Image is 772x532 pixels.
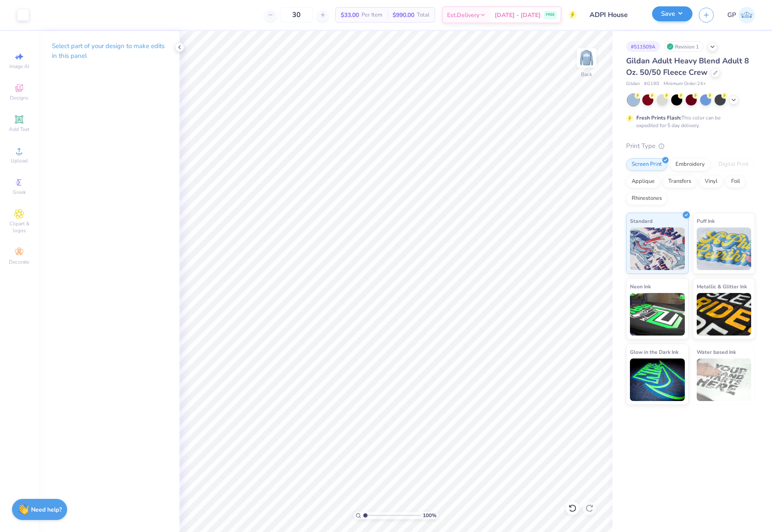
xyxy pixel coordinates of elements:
span: Total [417,11,430,20]
span: Metallic & Glitter Ink [697,282,747,291]
img: Glow in the Dark Ink [630,358,685,401]
img: Water based Ink [697,358,752,401]
span: $33.00 [341,11,359,20]
span: FREE [546,12,555,18]
p: Select part of your design to make edits in this panel [52,41,166,61]
img: Standard [630,228,685,270]
span: Greek [13,189,26,196]
span: [DATE] - [DATE] [495,11,541,20]
span: Clipart & logos [4,220,34,234]
div: Embroidery [670,158,710,171]
div: Foil [726,175,746,188]
div: # 511509A [626,41,660,52]
img: Neon Ink [630,293,685,336]
span: Neon Ink [630,282,651,291]
div: Applique [626,175,660,188]
div: Transfers [663,175,697,188]
img: Metallic & Glitter Ink [697,293,752,336]
div: Revision 1 [664,41,704,52]
span: 100 % [423,512,436,519]
div: This color can be expedited for 5 day delivery. [636,114,741,129]
span: Glow in the Dark Ink [630,347,678,356]
span: Image AI [9,63,29,70]
span: Est. Delivery [447,11,479,20]
img: Back [578,49,595,66]
input: Untitled Design [583,6,646,23]
span: Puff Ink [697,216,715,225]
img: Germaine Penalosa [738,7,755,23]
strong: Fresh Prints Flash: [636,114,681,121]
a: GP [727,7,755,23]
span: Gildan [626,80,640,88]
strong: Need help? [31,506,62,514]
span: Decorate [9,259,29,265]
span: Add Text [9,126,29,133]
span: GP [727,10,736,20]
span: Per Item [362,11,382,20]
span: Water based Ink [697,347,736,356]
div: Back [581,71,592,78]
span: Upload [11,157,28,164]
span: Standard [630,216,652,225]
img: Puff Ink [697,228,752,270]
span: Designs [10,94,28,101]
span: Minimum Order: 24 + [664,80,706,88]
input: – – [280,7,313,23]
div: Vinyl [699,175,723,188]
span: # G180 [644,80,659,88]
div: Print Type [626,141,755,151]
div: Digital Print [713,158,754,171]
button: Save [652,6,692,21]
div: Screen Print [626,158,667,171]
span: $990.00 [393,11,414,20]
div: Rhinestones [626,192,667,205]
span: Gildan Adult Heavy Blend Adult 8 Oz. 50/50 Fleece Crew [626,56,749,77]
